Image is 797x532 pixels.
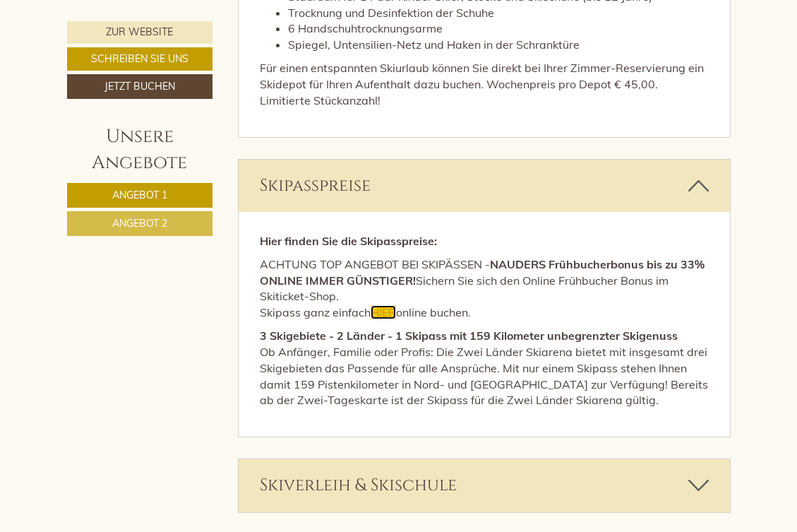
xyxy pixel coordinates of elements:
[260,329,678,343] strong: 3 Skigebiete - 2 Länder - 1 Skipass mit 159 Kilometer unbegrenzter Skigenuss
[67,74,212,99] a: Jetzt buchen
[490,257,705,271] strong: NAUDERS Frühbucherbonus bis zu 33%
[288,37,709,53] li: Spiegel, Untensilien-Netz und Haken in der Schranktüre
[239,459,730,512] div: Skiverleih & Skischule
[288,5,709,21] li: Trocknung und Desinfektion der Schuhe
[371,305,396,319] a: HIER
[260,328,709,408] p: Ob Anfänger, Familie oder Profis: Die Zwei Länder Skiarena bietet mit insgesamt drei Skigebieten ...
[288,20,709,37] li: 6 Handschuhtrocknungsarme
[67,21,212,44] a: Zur Website
[260,60,709,109] p: Für einen entspannten Skiurlaub können Sie direkt bei Ihrer Zimmer-Reservierung ein Skidepot für ...
[239,160,730,212] div: Skipasspreise
[112,217,167,230] span: Angebot 2
[260,234,437,248] strong: Hier finden Sie die Skipasspreise:
[67,124,212,176] div: Unsere Angebote
[112,189,167,201] span: Angebot 1
[67,47,212,71] a: Schreiben Sie uns
[260,273,416,288] strong: ONLINE IMMER GÜNSTIGER!
[260,256,709,321] p: ACHTUNG TOP ANGEBOT BEI SKIPÄSSEN - Sichern Sie sich den Online Frühbucher Bonus im Skiticket-Sho...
